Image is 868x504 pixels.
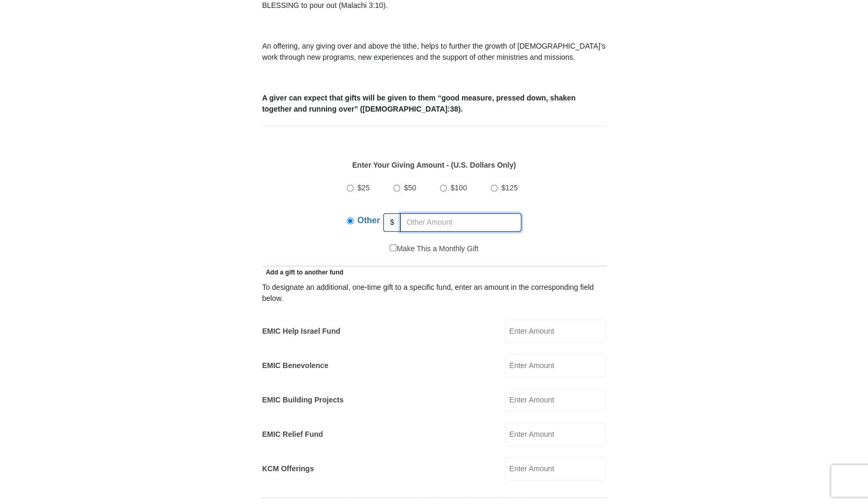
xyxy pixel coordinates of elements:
input: Enter Amount [505,319,606,343]
label: Make This a Monthly Gift [390,243,478,254]
input: Enter Amount [505,423,606,446]
span: $50 [404,184,416,192]
span: $ [383,213,401,232]
input: Enter Amount [505,388,606,411]
span: $125 [501,184,518,192]
label: EMIC Relief Fund [262,429,323,440]
label: EMIC Building Projects [262,395,343,406]
input: Make This a Monthly Gift [390,244,396,251]
p: An offering, any giving over and above the tithe, helps to further the growth of [DEMOGRAPHIC_DAT... [262,41,606,63]
div: To designate an additional, one-time gift to a specific fund, enter an amount in the correspondin... [262,282,606,304]
strong: Enter Your Giving Amount - (U.S. Dollars Only) [352,161,516,169]
b: A giver can expect that gifts will be given to them “good measure, pressed down, shaken together ... [262,94,575,113]
input: Enter Amount [505,457,606,480]
input: Enter Amount [505,354,606,377]
span: $100 [450,184,467,192]
label: KCM Offerings [262,463,314,474]
span: Add a gift to another fund [262,269,343,276]
span: Other [357,216,380,225]
label: EMIC Help Israel Fund [262,326,340,337]
input: Other Amount [400,213,521,232]
label: EMIC Benevolence [262,360,328,371]
span: $25 [357,184,369,192]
